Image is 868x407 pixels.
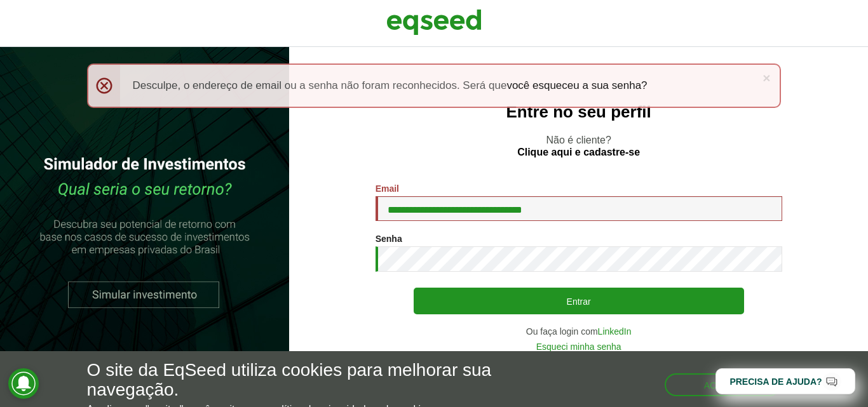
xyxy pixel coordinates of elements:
p: Não é cliente? [315,134,843,158]
img: EqSeed Logo [386,6,482,38]
h2: Entre no seu perfil [315,103,843,121]
h5: O site da EqSeed utiliza cookies para melhorar sua navegação. [87,361,504,400]
a: Clique aqui e cadastre-se [517,147,640,157]
label: Senha [376,234,402,243]
button: Aceitar [665,373,782,396]
div: Desculpe, o endereço de email ou a senha não foram reconhecidos. Será que [87,63,782,108]
a: × [763,71,770,84]
a: LinkedIn [598,327,632,336]
button: Entrar [414,288,744,314]
a: Esqueci minha senha [536,342,621,351]
label: Email [376,184,399,193]
a: você esqueceu a sua senha? [506,80,647,91]
div: Ou faça login com [376,327,782,336]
